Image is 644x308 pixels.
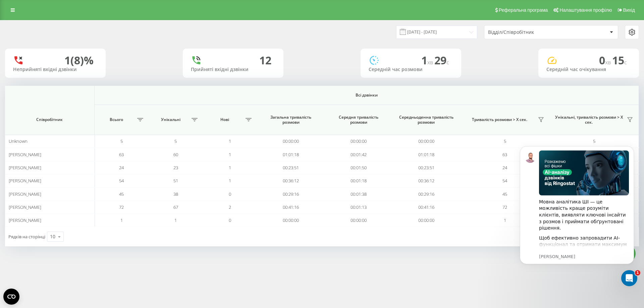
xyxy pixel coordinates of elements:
span: Unknown [9,138,28,144]
span: c [446,59,449,66]
span: 72 [119,204,124,210]
td: 00:41:16 [257,201,325,214]
span: 29 [434,53,449,67]
span: 1 [504,217,506,223]
span: 1 [229,165,231,171]
button: Open CMP widget [3,289,19,305]
span: 60 [173,151,178,158]
div: 10 [50,233,55,240]
div: Неприйняті вхідні дзвінки [13,67,98,72]
span: Унікальні, тривалість розмови > Х сек. [553,115,625,125]
span: хв [427,59,434,66]
span: 63 [502,151,507,158]
span: 5 [174,138,177,144]
span: 0 [229,191,231,197]
div: Прийняті вхідні дзвінки [191,67,275,72]
td: 00:00:00 [392,214,460,227]
span: Рядків на сторінці [8,234,45,240]
span: Вихід [623,7,635,13]
span: 5 [120,138,123,144]
td: 00:36:12 [257,174,325,187]
td: 00:36:12 [392,174,460,187]
span: 51 [173,178,178,184]
td: 00:23:51 [392,161,460,174]
span: c [624,59,627,66]
iframe: Intercom notifications повідомлення [510,136,644,290]
span: 1 [120,217,123,223]
span: Тривалість розмови > Х сек. [464,117,536,122]
td: 00:23:51 [257,161,325,174]
span: 24 [502,165,507,171]
span: 15 [612,53,627,67]
span: 54 [502,178,507,184]
div: 1 (8)% [64,54,94,67]
span: хв [605,59,612,66]
span: [PERSON_NAME] [9,151,41,158]
span: 1 [229,151,231,158]
div: Середній час очікування [546,67,631,72]
span: 1 [421,53,434,67]
span: 45 [502,191,507,197]
div: Відділ/Співробітник [488,29,568,35]
span: 1 [229,138,231,144]
span: 1 [635,270,640,275]
td: 00:00:00 [392,135,460,148]
span: 0 [599,53,612,67]
span: Середня тривалість розмови [331,115,386,125]
iframe: Intercom live chat [621,270,637,286]
span: 23 [173,165,178,171]
td: 00:01:18 [325,174,392,187]
td: 00:00:00 [325,135,392,148]
span: [PERSON_NAME] [9,217,41,223]
span: Всі дзвінки [125,93,608,98]
span: Загальна тривалість розмови [263,115,318,125]
span: 5 [504,138,506,144]
span: 72 [502,204,507,210]
span: 2 [229,204,231,210]
td: 00:01:13 [325,201,392,214]
span: 24 [119,165,124,171]
span: Унікальні [152,117,190,122]
span: Всього [98,117,136,122]
span: Налаштування профілю [559,7,612,13]
div: 12 [259,54,271,67]
div: Середній час розмови [369,67,453,72]
span: Нові [206,117,244,122]
span: 38 [173,191,178,197]
td: 00:01:50 [325,161,392,174]
span: 45 [119,191,124,197]
span: Співробітник [12,117,87,122]
span: 0 [229,217,231,223]
span: 1 [174,217,177,223]
td: 00:00:00 [257,135,325,148]
td: 00:29:16 [392,187,460,200]
span: 63 [119,151,124,158]
span: [PERSON_NAME] [9,191,41,197]
span: [PERSON_NAME] [9,165,41,171]
td: 00:01:42 [325,148,392,161]
td: 00:29:16 [257,187,325,200]
td: 00:00:00 [257,214,325,227]
span: [PERSON_NAME] [9,178,41,184]
span: Реферальна програма [499,7,548,13]
span: 54 [119,178,124,184]
td: 00:00:00 [325,214,392,227]
span: [PERSON_NAME] [9,204,41,210]
td: 01:01:18 [392,148,460,161]
td: 01:01:18 [257,148,325,161]
span: 67 [173,204,178,210]
td: 00:01:38 [325,187,392,200]
td: 00:41:16 [392,201,460,214]
span: 1 [229,178,231,184]
span: Середньоденна тривалість розмови [399,115,454,125]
